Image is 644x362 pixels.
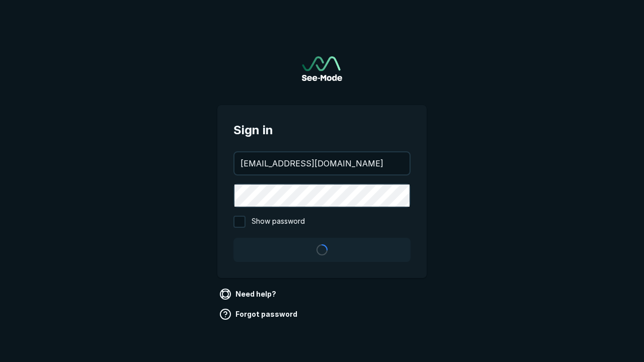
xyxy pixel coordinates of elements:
input: your@email.com [234,152,410,174]
img: See-Mode Logo [302,56,342,81]
span: Sign in [233,121,411,139]
span: Show password [252,216,305,228]
a: Forgot password [217,306,301,322]
a: Go to sign in [302,56,342,81]
a: Need help? [217,286,280,302]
